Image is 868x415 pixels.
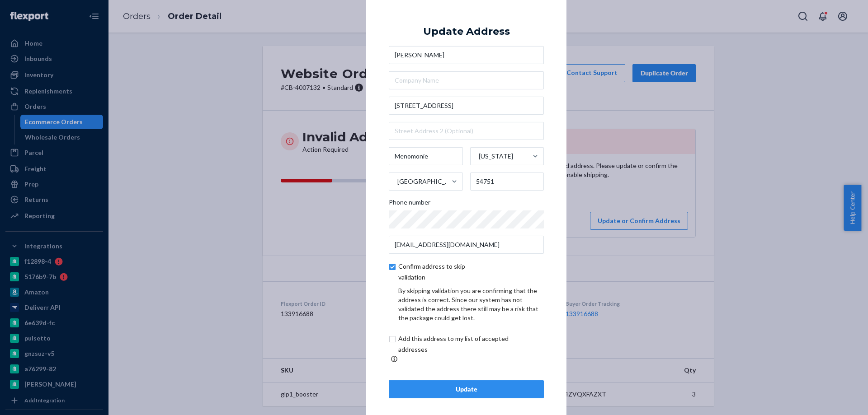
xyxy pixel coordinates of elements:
input: Street Address [389,97,544,115]
div: Update Address [423,26,510,37]
input: Email (Only Required for International) [389,236,544,254]
input: Street Address 2 (Optional) [389,122,544,140]
input: Company Name [389,71,544,89]
input: [US_STATE] [478,147,479,165]
input: [GEOGRAPHIC_DATA] [396,173,397,191]
div: Update [396,385,536,394]
div: [US_STATE] [479,152,513,161]
input: City [389,147,463,165]
div: By skipping validation you are confirming that the address is correct. Since our system has not v... [398,286,544,322]
button: Update [389,380,544,398]
span: Phone number [389,198,430,210]
input: ZIP Code [470,173,544,191]
input: First & Last Name [389,46,544,64]
div: [GEOGRAPHIC_DATA] [397,177,451,186]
